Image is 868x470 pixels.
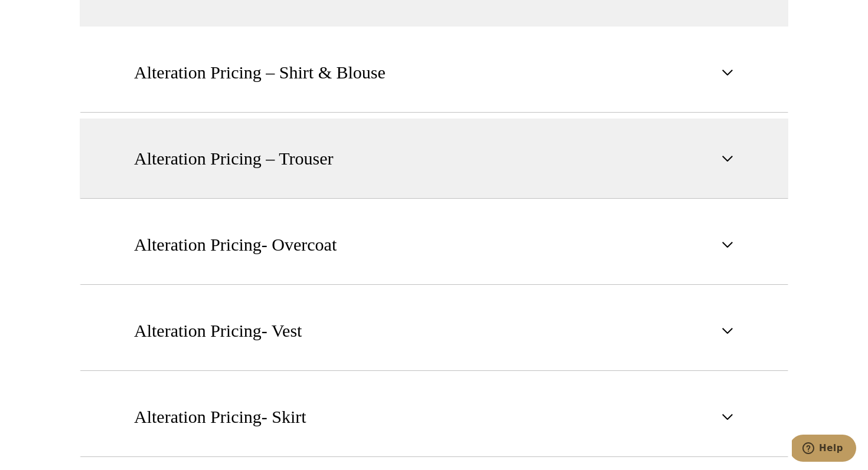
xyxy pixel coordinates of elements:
button: Alteration Pricing- Skirt [80,377,788,457]
span: Alteration Pricing- Vest [134,318,302,344]
button: Alteration Pricing – Trouser [80,119,788,199]
span: Alteration Pricing- Skirt [134,404,306,430]
button: Alteration Pricing- Overcoat [80,205,788,285]
span: Alteration Pricing- Overcoat [134,232,337,258]
span: Alteration Pricing – Trouser [134,146,334,172]
button: Alteration Pricing – Shirt & Blouse [80,32,788,113]
span: Alteration Pricing – Shirt & Blouse [134,60,386,86]
iframe: Opens a widget where you can chat to one of our agents [792,435,856,464]
button: Alteration Pricing- Vest [80,291,788,371]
